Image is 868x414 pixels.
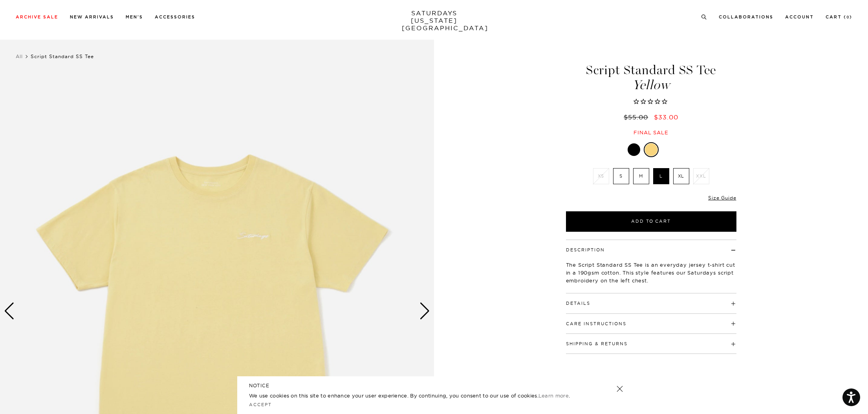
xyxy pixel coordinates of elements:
a: Size Guide [708,195,736,201]
div: Final sale [565,129,738,136]
label: S [613,168,629,184]
button: Description [566,248,605,252]
a: Men's [126,15,143,19]
a: Learn more [538,392,569,399]
a: New Arrivals [70,15,114,19]
button: Care Instructions [566,322,626,326]
a: All [16,53,23,59]
del: $55.00 [624,113,651,121]
div: Previous slide [4,302,15,320]
a: Accessories [155,15,195,19]
label: M [633,168,649,184]
div: Next slide [419,302,430,320]
small: 0 [846,16,850,19]
a: Account [785,15,814,19]
span: $33.00 [654,113,678,121]
button: Details [566,301,590,306]
h1: Script Standard SS Tee [565,64,738,92]
button: Shipping & Returns [566,342,628,346]
span: Script Standard SS Tee [31,53,94,59]
label: XL [673,168,689,184]
p: We use cookies on this site to enhance your user experience. By continuing, you consent to our us... [249,392,591,399]
a: Cart (0) [826,15,852,19]
label: L [653,168,669,184]
button: Add to Cart [566,211,736,232]
span: Yellow [565,79,738,92]
a: SATURDAYS[US_STATE][GEOGRAPHIC_DATA] [402,9,467,32]
a: Collaborations [719,15,773,19]
span: Rated 0.0 out of 5 stars 0 reviews [565,98,738,106]
h5: NOTICE [249,382,619,389]
p: The Script Standard SS Tee is an everyday jersey t-shirt cut in a 190gsm cotton. This style featu... [566,261,736,284]
a: Accept [249,402,272,407]
a: Archive Sale [16,15,58,19]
